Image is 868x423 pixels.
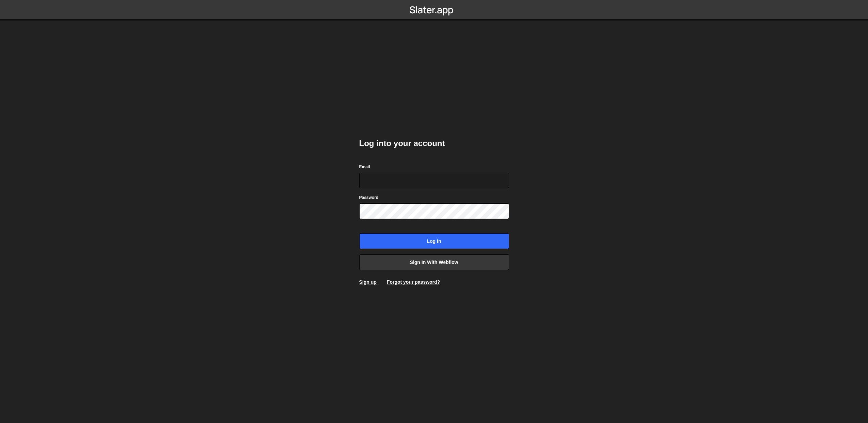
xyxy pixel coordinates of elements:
[359,138,509,149] h2: Log into your account
[387,279,440,285] a: Forgot your password?
[359,233,509,249] input: Log in
[359,279,377,285] a: Sign up
[359,254,509,270] a: Sign in with Webflow
[359,194,379,201] label: Password
[359,163,370,170] label: Email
